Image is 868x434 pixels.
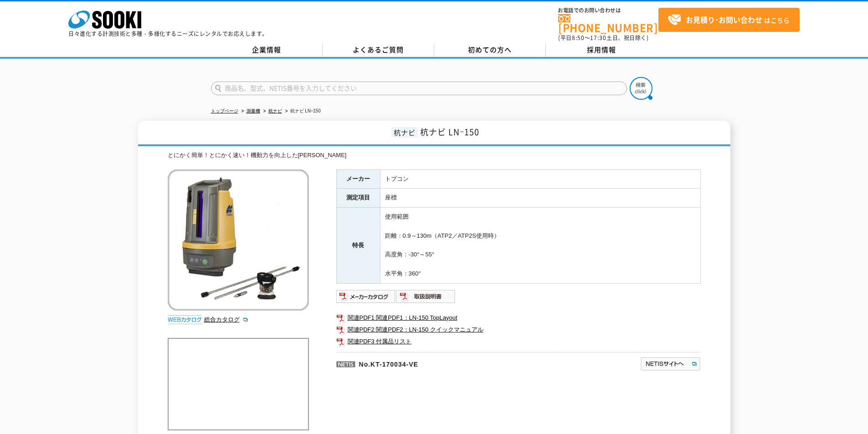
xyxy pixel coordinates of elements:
th: 測定項目 [336,189,380,208]
p: No.KT-170034-VE [336,352,552,374]
li: 杭ナビ LNｰ150 [283,107,321,116]
div: とにかく簡単！とにかく速い！機動力を向上した[PERSON_NAME] [168,151,701,160]
span: 17:30 [590,34,606,42]
span: はこちら [668,13,790,27]
img: メーカーカタログ [336,289,396,304]
a: 取扱説明書 [396,295,456,302]
img: NETISサイトへ [640,357,701,371]
a: 採用情報 [546,43,657,57]
a: 関連PDF2 関連PDF2：LN-150 クイックマニュアル [336,324,701,336]
span: 杭ナビ [391,127,418,138]
span: 8:50 [572,34,585,42]
a: 関連PDF1 関連PDF1：LN-150 TopLayout [336,312,701,324]
a: 関連PDF3 付属品リスト [336,336,701,347]
a: 初めての方へ [434,43,546,57]
td: トプコン [380,169,700,189]
a: 総合カタログ [204,316,249,323]
span: (平日 ～ 土日、祝日除く) [558,34,648,42]
strong: お見積り･お問い合わせ [686,14,762,25]
img: btn_search.png [630,77,652,100]
a: 杭ナビ [268,108,282,113]
a: 企業情報 [211,43,323,57]
span: お電話でのお問い合わせは [558,8,658,13]
th: メーカー [336,169,380,189]
a: [PHONE_NUMBER] [558,14,658,33]
img: webカタログ [168,315,202,324]
p: 日々進化する計測技術と多種・多様化するニーズにレンタルでお応えします。 [68,31,268,36]
img: 杭ナビ LNｰ150 [168,169,309,311]
a: メーカーカタログ [336,295,396,302]
th: 特長 [336,208,380,284]
a: トップページ [211,108,238,113]
td: 座標 [380,189,700,208]
a: お見積り･お問い合わせはこちら [658,8,800,32]
span: 初めての方へ [468,45,512,55]
td: 使用範囲 距離：0.9～130m（ATP2／ATP2S使用時） 高度角：-30°～55° 水平角：360° [380,208,700,284]
img: 取扱説明書 [396,289,456,304]
span: 杭ナビ LNｰ150 [420,126,479,138]
input: 商品名、型式、NETIS番号を入力してください [211,82,627,95]
a: 測量機 [247,108,260,113]
a: よくあるご質問 [323,43,434,57]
